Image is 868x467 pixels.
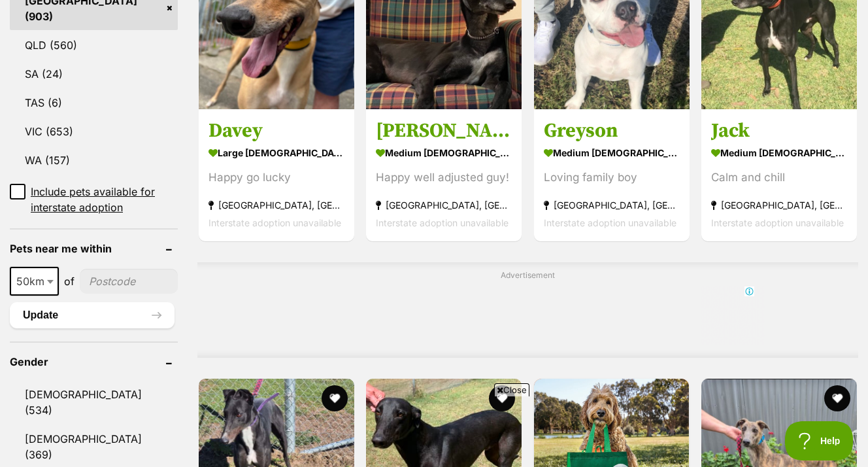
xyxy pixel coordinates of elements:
[494,383,529,396] span: Close
[10,147,178,174] a: WA (157)
[10,302,175,328] button: Update
[10,356,178,368] header: Gender
[544,143,680,162] strong: medium [DEMOGRAPHIC_DATA] Dog
[290,286,765,345] iframe: Advertisement
[10,60,178,88] a: SA (24)
[785,421,855,460] iframe: Help Scout Beacon - Open
[10,118,178,145] a: VIC (653)
[209,196,344,214] strong: [GEOGRAPHIC_DATA], [GEOGRAPHIC_DATA]
[10,89,178,116] a: TAS (6)
[10,243,178,254] header: Pets near me within
[10,267,59,296] span: 50km
[209,118,344,143] h3: Davey
[711,217,844,228] span: Interstate adoption unavailable
[824,385,850,411] button: favourite
[11,272,58,290] span: 50km
[31,184,178,215] span: Include pets available for interstate adoption
[10,381,178,424] a: [DEMOGRAPHIC_DATA] (534)
[209,169,344,186] div: Happy go lucky
[64,273,75,289] span: of
[199,109,354,241] a: Davey large [DEMOGRAPHIC_DATA] Dog Happy go lucky [GEOGRAPHIC_DATA], [GEOGRAPHIC_DATA] Interstate...
[209,143,344,162] strong: large [DEMOGRAPHIC_DATA] Dog
[711,143,847,162] strong: medium [DEMOGRAPHIC_DATA] Dog
[376,118,512,143] h3: [PERSON_NAME]
[376,196,512,214] strong: [GEOGRAPHIC_DATA], [GEOGRAPHIC_DATA]
[711,169,847,186] div: Calm and chill
[544,217,676,228] span: Interstate adoption unavailable
[10,31,178,59] a: QLD (560)
[209,217,341,228] span: Interstate adoption unavailable
[376,143,512,162] strong: medium [DEMOGRAPHIC_DATA] Dog
[197,262,858,358] div: Advertisement
[10,184,178,215] a: Include pets available for interstate adoption
[80,269,178,294] input: postcode
[544,118,680,143] h3: Greyson
[376,169,512,186] div: Happy well adjusted guy!
[366,109,522,241] a: [PERSON_NAME] medium [DEMOGRAPHIC_DATA] Dog Happy well adjusted guy! [GEOGRAPHIC_DATA], [GEOGRAPH...
[196,402,672,460] iframe: Advertisement
[711,196,847,214] strong: [GEOGRAPHIC_DATA], [GEOGRAPHIC_DATA]
[321,385,347,411] button: favourite
[711,118,847,143] h3: Jack
[544,196,680,214] strong: [GEOGRAPHIC_DATA], [GEOGRAPHIC_DATA]
[376,217,509,228] span: Interstate adoption unavailable
[534,109,690,241] a: Greyson medium [DEMOGRAPHIC_DATA] Dog Loving family boy [GEOGRAPHIC_DATA], [GEOGRAPHIC_DATA] Inte...
[544,169,680,186] div: Loving family boy
[701,109,857,241] a: Jack medium [DEMOGRAPHIC_DATA] Dog Calm and chill [GEOGRAPHIC_DATA], [GEOGRAPHIC_DATA] Interstate...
